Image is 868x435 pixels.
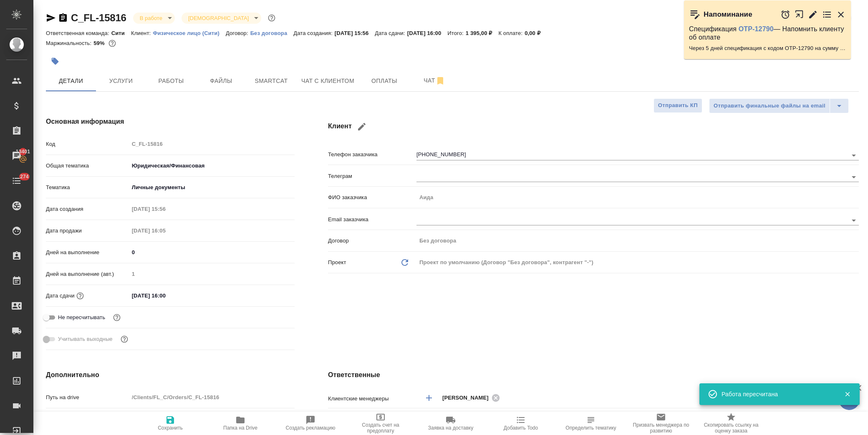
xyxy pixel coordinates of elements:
span: Оплаты [364,76,404,86]
p: Напоминание [704,10,752,19]
span: Услуги [101,76,141,86]
p: 1 395,00 ₽ [466,30,499,36]
p: Договор: [226,30,250,36]
div: Личные документы [129,180,295,195]
button: Редактировать [808,10,818,20]
input: Пустое поле [129,138,295,150]
div: split button [709,98,849,113]
span: Призвать менеджера по развитию [631,422,691,434]
div: В работе [133,12,175,24]
input: Пустое поле [129,268,295,280]
span: Отправить финальные файлы на email [714,101,825,111]
p: Дата создания: [293,30,334,36]
p: Email заказчика [328,215,416,224]
h4: Ответственные [328,370,859,380]
p: Телеграм [328,172,416,180]
p: [DATE] 15:56 [335,30,375,36]
p: ФИО заказчика [328,193,416,202]
input: Пустое поле [416,235,859,247]
p: Дней на выполнение [46,248,129,257]
a: Без договора [250,29,294,36]
button: Перейти в todo [822,10,832,20]
span: Папка на Drive [223,425,257,431]
div: Работа пересчитана [722,390,832,398]
input: ✎ Введи что-нибудь [129,246,295,258]
input: ✎ Введи что-нибудь [129,290,202,302]
button: Сохранить [135,412,205,435]
button: Отправить КП [654,98,702,113]
span: Файлы [201,76,241,86]
button: В работе [137,15,165,22]
p: Дата продажи [46,227,129,235]
p: Без договора [250,30,294,36]
input: Пустое поле [416,191,859,203]
span: Чат [414,75,454,86]
button: Закрыть [836,10,846,20]
a: C_FL-15816 [71,12,126,23]
span: Чат с клиентом [301,76,354,86]
div: В работе [182,12,261,24]
span: Добавить Todo [504,425,538,431]
p: Клиентские менеджеры [328,395,416,403]
p: Итого: [447,30,465,36]
div: Проект по умолчанию (Договор "Без договора", контрагент "-") [416,255,859,270]
button: Скопировать ссылку для ЯМессенджера [46,13,56,23]
button: Скопировать ссылку [58,13,68,23]
p: [DATE] 16:00 [407,30,448,36]
input: Пустое поле [129,203,202,215]
a: OTP-12790 [739,25,774,32]
p: К оплате: [498,30,525,36]
p: Дата сдачи [46,292,75,300]
span: Smartcat [251,76,291,86]
p: Спецификация — Напомнить клиенту об оплате [689,25,846,42]
h4: Основная информация [46,117,295,127]
p: Дней на выполнение (авт.) [46,270,129,278]
p: Физическое лицо (Сити) [153,30,226,36]
p: 59% [93,40,106,46]
span: Отправить КП [658,101,698,110]
span: 13401 [11,147,35,156]
button: Скопировать ссылку на оценку заказа [696,412,766,435]
button: Добавить Todo [486,412,556,435]
button: Open [848,150,860,161]
span: Учитывать выходные [58,335,113,343]
svg: Отписаться [435,76,445,86]
button: Отправить финальные файлы на email [709,98,830,113]
p: Дата создания [46,205,129,213]
span: Создать счет на предоплату [351,422,411,434]
button: Закрыть [839,390,856,398]
button: [DEMOGRAPHIC_DATA] [186,15,251,22]
p: Тематика [46,183,129,192]
span: [PERSON_NAME] [442,394,494,402]
p: Путь на drive [46,393,129,402]
p: Ответственная команда: [46,30,111,36]
span: Сохранить [158,425,183,431]
h4: Дополнительно [46,370,295,380]
span: 274 [15,172,34,181]
p: Клиент: [131,30,153,36]
a: Физическое лицо (Сити) [153,29,226,36]
p: Код [46,140,129,148]
button: Папка на Drive [205,412,275,435]
button: Призвать менеджера по развитию [626,412,696,435]
div: [PERSON_NAME] [442,392,502,403]
p: Общая тематика [46,162,129,170]
button: Отложить [780,10,790,20]
p: Дата сдачи: [375,30,407,36]
button: Открыть в новой вкладке [795,5,804,23]
span: Определить тематику [565,425,616,431]
button: Доп статусы указывают на важность/срочность заказа [266,12,277,23]
button: Заявка на доставку [416,412,486,435]
p: Через 5 дней спецификация с кодом OTP-12790 на сумму 359496 RUB будет просрочена [689,44,846,52]
a: 274 [2,170,31,191]
span: Работы [151,76,191,86]
p: 0,00 ₽ [525,30,547,36]
button: Выбери, если сб и вс нужно считать рабочими днями для выполнения заказа. [119,334,130,345]
button: Если добавить услуги и заполнить их объемом, то дата рассчитается автоматически [75,290,86,301]
button: Добавить тэг [46,52,64,70]
p: Телефон заказчика [328,150,416,159]
button: Определить тематику [556,412,626,435]
span: Заявка на доставку [428,425,473,431]
a: 13401 [2,145,31,166]
input: Пустое поле [129,391,295,403]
